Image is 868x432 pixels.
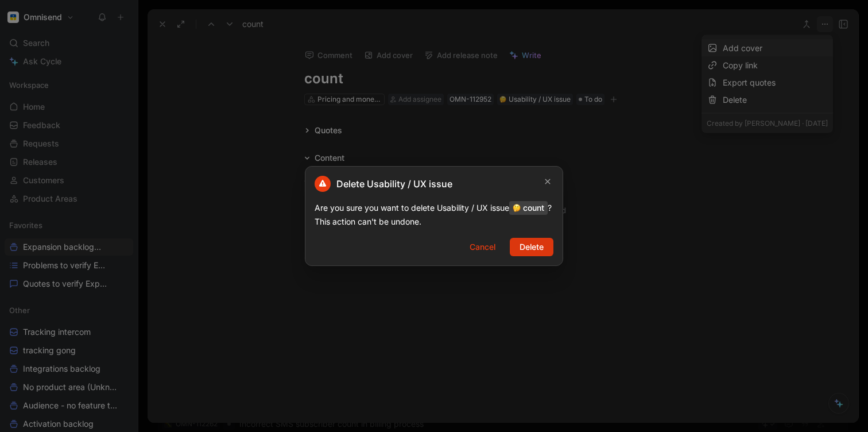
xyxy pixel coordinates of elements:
button: Delete [510,238,553,256]
span: Cancel [470,240,495,254]
button: Cancel [460,238,505,256]
span: count [509,201,548,215]
div: Are you sure you want to delete Usability / UX issue ? This action can't be undone. [315,201,553,229]
img: 🤔 [513,204,521,212]
h2: Delete Usability / UX issue [315,176,452,192]
span: Delete [520,240,544,254]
